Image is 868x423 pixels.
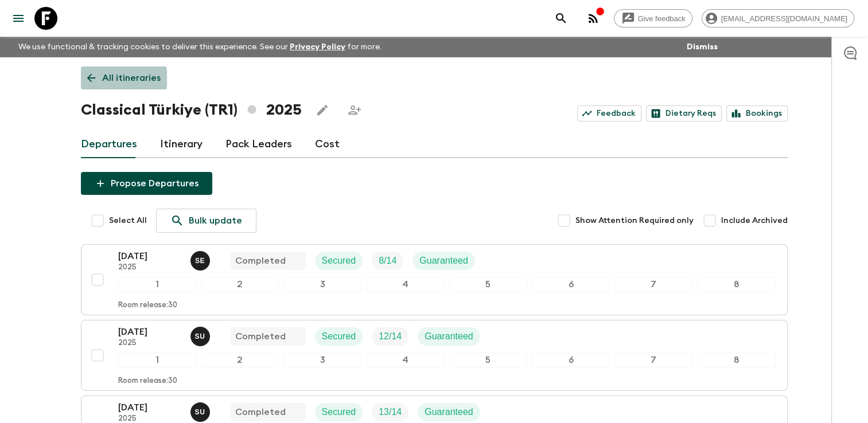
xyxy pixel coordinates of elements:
[81,66,167,89] a: All itineraries
[449,352,527,367] div: 5
[118,377,177,386] p: Room release: 30
[575,215,694,226] span: Show Attention Required only
[532,277,610,292] div: 6
[81,172,212,195] button: Propose Departures
[721,215,788,226] span: Include Archived
[118,263,181,272] p: 2025
[322,330,356,343] p: Secured
[315,403,363,421] div: Secured
[379,405,402,419] p: 13 / 14
[366,352,444,367] div: 4
[311,99,334,122] button: Edit this itinerary
[614,9,692,28] a: Give feedback
[419,254,468,268] p: Guaranteed
[283,277,361,292] div: 3
[118,401,181,414] p: [DATE]
[81,131,137,158] a: Departures
[372,252,403,270] div: Trip Fill
[225,131,292,158] a: Pack Leaders
[315,252,363,270] div: Secured
[81,320,788,391] button: [DATE]2025Sefa UzCompletedSecuredTrip FillGuaranteed12345678Room release:30
[235,254,286,268] p: Completed
[379,330,402,343] p: 12 / 14
[425,405,473,419] p: Guaranteed
[81,244,788,315] button: [DATE]2025Süleyman ErköseCompletedSecuredTrip FillGuaranteed12345678Room release:30
[118,325,181,339] p: [DATE]
[322,254,356,268] p: Secured
[235,330,286,343] p: Completed
[190,406,212,415] span: Sefa Uz
[702,9,854,28] div: [EMAIL_ADDRESS][DOMAIN_NAME]
[290,43,345,51] a: Privacy Policy
[190,254,212,264] span: Süleyman Erköse
[449,277,527,292] div: 5
[109,215,147,226] span: Select All
[118,339,181,348] p: 2025
[646,105,722,122] a: Dietary Reqs
[379,254,396,268] p: 8 / 14
[235,405,286,419] p: Completed
[550,7,573,30] button: search adventures
[532,352,610,367] div: 6
[632,14,692,23] span: Give feedback
[366,277,444,292] div: 4
[614,277,692,292] div: 7
[7,7,30,30] button: menu
[697,352,775,367] div: 8
[190,330,212,339] span: Sefa Uz
[118,249,181,263] p: [DATE]
[715,14,854,23] span: [EMAIL_ADDRESS][DOMAIN_NAME]
[201,277,279,292] div: 2
[118,277,196,292] div: 1
[697,277,775,292] div: 8
[118,352,196,367] div: 1
[614,352,692,367] div: 7
[322,405,356,419] p: Secured
[726,105,788,122] a: Bookings
[160,131,203,158] a: Itinerary
[189,214,242,228] p: Bulk update
[283,352,361,367] div: 3
[201,352,279,367] div: 2
[343,99,366,122] span: Share this itinerary
[425,330,473,343] p: Guaranteed
[372,327,408,346] div: Trip Fill
[577,105,641,122] a: Feedback
[14,37,386,57] p: We use functional & tracking cookies to deliver this experience. See our for more.
[102,71,161,85] p: All itineraries
[372,403,408,421] div: Trip Fill
[156,209,256,233] a: Bulk update
[81,99,302,122] h1: Classical Türkiye (TR1) 2025
[315,327,363,346] div: Secured
[315,131,340,158] a: Cost
[118,301,177,310] p: Room release: 30
[684,39,721,55] button: Dismiss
